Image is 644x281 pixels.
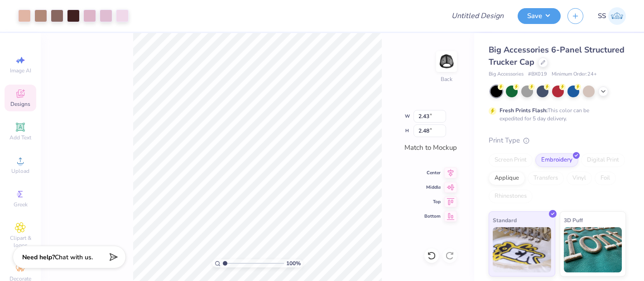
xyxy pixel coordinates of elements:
div: Transfers [528,171,564,185]
strong: Fresh Prints Flash: [500,107,548,114]
div: Print Type [489,135,626,146]
span: Upload [11,167,29,175]
span: Top [424,199,441,205]
span: Standard [493,215,517,225]
span: SS [598,11,606,21]
img: Standard [493,227,551,272]
div: This color can be expedited for 5 day delivery. [500,106,611,123]
span: Greek [14,201,28,208]
button: Save [518,8,561,24]
span: # BX019 [528,71,547,78]
span: Image AI [10,67,31,74]
img: 3D Puff [564,227,622,272]
span: Big Accessories [489,71,524,78]
span: Middle [424,184,441,191]
span: Add Text [10,134,31,141]
img: Back [437,52,456,71]
span: Bottom [424,213,441,219]
div: Foil [595,171,616,185]
div: Applique [489,171,525,185]
span: Big Accessories 6-Panel Structured Trucker Cap [489,44,625,67]
div: Embroidery [535,153,578,167]
div: Digital Print [581,153,625,167]
span: Clipart & logos [5,234,36,249]
a: SS [598,7,626,25]
span: Designs [10,100,30,108]
input: Untitled Design [444,7,511,25]
strong: Need help? [22,253,55,262]
img: Shashank S Sharma [608,7,626,25]
span: Minimum Order: 24 + [552,71,597,78]
span: 100 % [286,259,301,267]
div: Back [441,75,452,83]
span: 3D Puff [564,215,583,225]
span: Chat with us. [55,253,93,262]
div: Rhinestones [489,190,533,203]
span: Center [424,170,441,176]
div: Screen Print [489,153,533,167]
div: Vinyl [567,171,592,185]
